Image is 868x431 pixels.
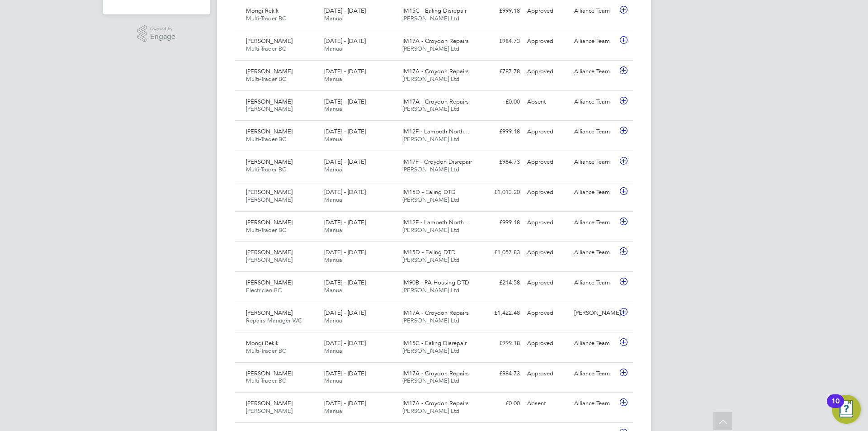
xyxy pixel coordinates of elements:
div: Alliance Team [571,64,618,79]
span: Manual [324,347,344,355]
span: Manual [324,45,344,52]
span: [PERSON_NAME] [246,98,292,105]
span: Manual [324,256,344,264]
span: [PERSON_NAME] [246,369,292,377]
span: [PERSON_NAME] [246,158,292,166]
span: Engage [150,33,175,41]
span: [PERSON_NAME] Ltd [402,105,459,113]
span: Manual [324,75,344,83]
span: [PERSON_NAME] Ltd [402,75,459,83]
span: [PERSON_NAME] Ltd [402,377,459,384]
div: Approved [524,155,571,170]
span: IM17A - Croydon Repairs [402,399,469,407]
div: 10 [831,401,840,413]
div: Approved [524,215,571,230]
div: Alliance Team [571,336,618,351]
span: IM12F - Lambeth North… [402,218,470,226]
span: Multi-Trader BC [246,347,286,355]
span: IM15C - Ealing Disrepair [402,339,467,347]
div: £984.73 [476,155,524,170]
span: [PERSON_NAME] [246,67,292,75]
div: £1,057.83 [476,245,524,260]
span: [PERSON_NAME] Ltd [402,256,459,264]
span: [PERSON_NAME] [246,37,292,45]
span: IM17A - Croydon Repairs [402,67,469,75]
div: £999.18 [476,336,524,351]
div: £999.18 [476,124,524,139]
div: Absent [524,396,571,411]
span: IM90B - PA Housing DTD [402,279,469,286]
span: Multi-Trader BC [246,135,286,143]
div: Approved [524,366,571,381]
span: IM17A - Croydon Repairs [402,98,469,105]
div: Approved [524,185,571,200]
div: Alliance Team [571,396,618,411]
div: Alliance Team [571,95,618,109]
span: [PERSON_NAME] Ltd [402,407,459,415]
div: Alliance Team [571,155,618,170]
span: Multi-Trader BC [246,377,286,384]
span: [DATE] - [DATE] [324,339,366,347]
div: £984.73 [476,366,524,381]
span: Manual [324,196,344,204]
span: [PERSON_NAME] [246,407,292,415]
span: Multi-Trader BC [246,45,286,52]
span: IM15C - Ealing Disrepair [402,7,467,14]
div: Alliance Team [571,275,618,290]
div: Approved [524,275,571,290]
span: [DATE] - [DATE] [324,37,366,45]
div: Alliance Team [571,4,618,19]
div: Approved [524,306,571,321]
span: Manual [324,377,344,384]
span: Manual [324,166,344,173]
span: [PERSON_NAME] Ltd [402,45,459,52]
span: [DATE] - [DATE] [324,158,366,166]
div: Approved [524,34,571,49]
span: Manual [324,286,344,294]
span: Multi-Trader BC [246,75,286,83]
span: [PERSON_NAME] [246,188,292,196]
div: Approved [524,4,571,19]
span: Mongi Rekik [246,339,278,347]
span: Manual [324,226,344,234]
span: [PERSON_NAME] Ltd [402,286,459,294]
span: [PERSON_NAME] [246,399,292,407]
span: [PERSON_NAME] [246,309,292,317]
span: IM15D - Ealing DTD [402,188,456,196]
span: Manual [324,407,344,415]
span: [DATE] - [DATE] [324,248,366,256]
span: Manual [324,135,344,143]
span: [PERSON_NAME] [246,279,292,286]
div: Alliance Team [571,185,618,200]
div: Approved [524,64,571,79]
div: Absent [524,95,571,109]
span: [PERSON_NAME] [246,248,292,256]
span: Manual [324,317,344,324]
span: [DATE] - [DATE] [324,128,366,135]
div: Alliance Team [571,366,618,381]
button: Open Resource Center, 10 new notifications [832,395,861,424]
div: £0.00 [476,95,524,109]
div: £1,013.20 [476,185,524,200]
span: Multi-Trader BC [246,226,286,234]
span: [PERSON_NAME] [246,256,292,264]
span: IM17A - Croydon Repairs [402,309,469,317]
div: £999.18 [476,4,524,19]
span: Electrician BC [246,286,282,294]
span: Manual [324,105,344,113]
span: IM15D - Ealing DTD [402,248,456,256]
div: Alliance Team [571,124,618,139]
span: [PERSON_NAME] Ltd [402,14,459,22]
div: Alliance Team [571,215,618,230]
span: [DATE] - [DATE] [324,7,366,14]
span: Mongi Rekik [246,7,278,14]
a: Powered byEngage [137,25,176,43]
span: [DATE] - [DATE] [324,369,366,377]
div: £0.00 [476,396,524,411]
span: Multi-Trader BC [246,14,286,22]
div: Approved [524,245,571,260]
span: [DATE] - [DATE] [324,279,366,286]
span: [PERSON_NAME] Ltd [402,196,459,204]
div: £999.18 [476,215,524,230]
span: [DATE] - [DATE] [324,218,366,226]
